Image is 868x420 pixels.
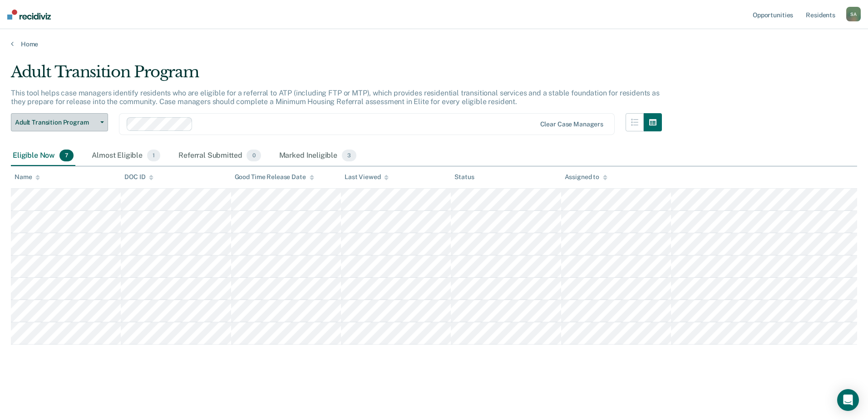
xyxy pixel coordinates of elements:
span: 3 [342,150,356,161]
img: Recidiviz [7,10,51,20]
button: SA [846,7,861,21]
div: Eligible Now7 [11,146,75,166]
div: Referral Submitted0 [177,146,262,166]
div: Clear case managers [540,120,603,128]
div: Status [454,173,474,181]
div: Almost Eligible1 [90,146,162,166]
p: This tool helps case managers identify residents who are eligible for a referral to ATP (includin... [11,89,660,106]
div: S A [846,7,861,21]
a: Home [11,40,857,48]
div: Last Viewed [345,173,389,181]
span: Adult Transition Program [15,119,97,126]
div: Assigned to [565,173,607,181]
div: Open Intercom Messenger [837,389,859,411]
div: Good Time Release Date [235,173,314,181]
div: Name [15,173,40,181]
div: DOC ID [124,173,153,181]
div: Marked Ineligible3 [277,146,359,166]
span: 1 [147,150,160,161]
div: Adult Transition Program [11,63,662,89]
span: 0 [247,150,261,161]
button: Adult Transition Program [11,113,108,131]
span: 7 [59,150,74,161]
